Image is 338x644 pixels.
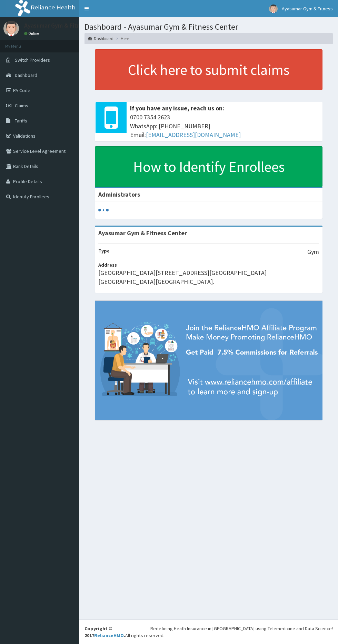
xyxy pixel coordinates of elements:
[98,190,140,198] b: Administrators
[282,6,333,12] span: Ayasumar Gym & Fitness
[15,118,27,124] span: Tariffs
[98,248,110,254] b: Type
[130,113,319,139] span: 0700 7354 2623 WhatsApp: [PHONE_NUMBER] Email:
[146,131,241,139] a: [EMAIL_ADDRESS][DOMAIN_NAME]
[130,104,224,112] b: If you have any issue, reach us on:
[114,36,129,41] li: Here
[98,262,117,268] b: Address
[15,102,28,109] span: Claims
[98,205,109,215] svg: audio-loading
[3,21,19,36] img: User Image
[84,22,333,31] h1: Dashboard - Ayasumar Gym & Fitness Center
[79,620,338,644] footer: All rights reserved.
[150,625,333,632] div: Redefining Heath Insurance in [GEOGRAPHIC_DATA] using Telemedicine and Data Science!
[15,57,50,63] span: Switch Providers
[24,31,41,36] a: Online
[98,268,319,286] p: [GEOGRAPHIC_DATA][STREET_ADDRESS][GEOGRAPHIC_DATA][GEOGRAPHIC_DATA][GEOGRAPHIC_DATA].
[98,229,187,237] strong: Ayasumar Gym & Fitness Center
[15,72,37,78] span: Dashboard
[95,49,322,90] a: Click here to submit claims
[307,247,319,256] p: Gym
[94,632,124,638] a: RelianceHMO
[88,36,113,41] a: Dashboard
[95,301,322,420] img: provider-team-banner.png
[24,22,89,29] p: Ayasumar Gym & Fitness
[95,146,322,187] a: How to Identify Enrollees
[269,4,278,13] img: User Image
[84,625,125,638] strong: Copyright © 2017 .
